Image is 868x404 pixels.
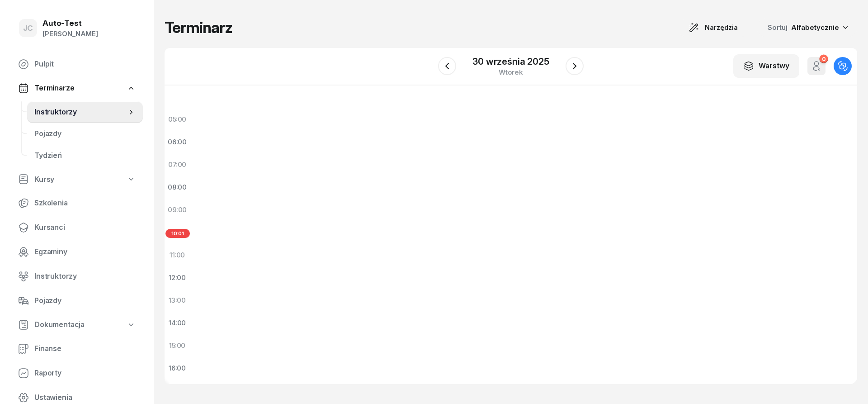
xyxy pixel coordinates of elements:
[757,18,857,37] button: Sortuj Alfabetycznie
[11,192,143,214] a: Szkolenia
[34,128,136,140] span: Pojazdy
[34,150,136,162] span: Tydzień
[165,199,190,221] div: 09:00
[819,55,828,63] div: 0
[11,314,143,335] a: Dokumentacja
[34,319,85,331] span: Dokumentacja
[34,82,74,94] span: Terminarze
[11,53,143,75] a: Pulpit
[34,197,136,209] span: Szkolenia
[165,289,190,312] div: 13:00
[11,266,143,287] a: Instruktorzy
[11,290,143,312] a: Pojazdy
[768,22,789,33] span: Sortuj
[165,19,232,36] h1: Terminarz
[34,174,54,185] span: Kursy
[705,22,738,33] span: Narzędzia
[165,221,190,244] div: 10:00
[743,60,789,72] div: Warstwy
[11,217,143,238] a: Kursanci
[11,169,143,190] a: Kursy
[165,176,190,199] div: 08:00
[165,380,190,402] div: 17:00
[27,101,143,123] a: Instruktorzy
[11,338,143,360] a: Finanse
[34,271,136,282] span: Instruktorzy
[165,131,190,153] div: 06:00
[165,266,190,289] div: 12:00
[165,334,190,357] div: 15:00
[34,295,136,307] span: Pojazdy
[27,145,143,166] a: Tydzień
[27,123,143,145] a: Pojazdy
[680,19,746,37] button: Narzędzia
[34,392,136,404] span: Ustawienia
[42,28,98,40] div: [PERSON_NAME]
[23,24,33,32] span: JC
[165,312,190,334] div: 14:00
[34,106,127,118] span: Instruktorzy
[165,357,190,380] div: 16:00
[11,241,143,263] a: Egzaminy
[165,108,190,131] div: 05:00
[11,78,143,99] a: Terminarze
[472,69,549,76] div: wtorek
[472,57,549,66] div: 30 września 2025
[34,343,136,355] span: Finanse
[165,229,190,238] span: 10:01
[11,362,143,384] a: Raporty
[34,58,136,70] span: Pulpit
[807,57,826,75] button: 0
[34,246,136,258] span: Egzaminy
[42,19,98,27] div: Auto-Test
[791,23,839,32] span: Alfabetycznie
[733,54,799,78] button: Warstwy
[34,222,136,233] span: Kursanci
[165,153,190,176] div: 07:00
[165,244,190,266] div: 11:00
[34,367,136,379] span: Raporty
